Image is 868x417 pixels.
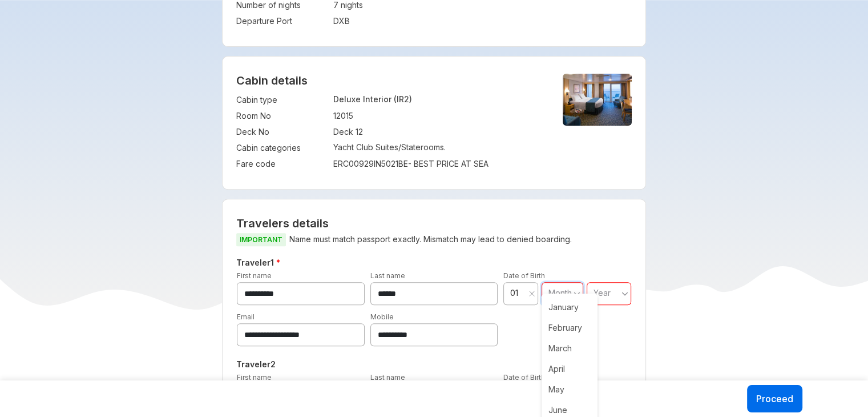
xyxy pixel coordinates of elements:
[333,142,543,152] p: Yacht Club Suites/Staterooms.
[236,156,328,172] td: Fare code
[236,74,632,87] h4: Cabin details
[548,288,572,298] span: Month
[333,13,632,29] td: DXB
[394,94,412,104] span: (IR2)
[510,287,525,299] span: 01
[747,385,802,412] button: Proceed
[237,271,272,280] label: First name
[237,312,255,321] label: Email
[333,108,543,124] td: 12015
[328,13,333,29] td: :
[328,92,333,108] td: :
[236,92,328,108] td: Cabin type
[333,158,543,170] div: ERC00929IN5021BE - BEST PRICE AT SEA
[503,373,545,382] label: Date of Birth
[333,94,543,104] p: Deluxe Interior
[328,108,333,124] td: :
[328,140,333,156] td: :
[328,124,333,140] td: :
[594,288,611,298] span: Year
[236,108,328,124] td: Room No
[370,271,405,280] label: Last name
[621,288,628,299] svg: angle down
[236,216,632,230] h2: Travelers details
[236,140,328,156] td: Cabin categories
[328,156,333,172] td: :
[542,379,597,400] span: May
[542,318,597,338] span: February
[528,290,535,297] svg: close
[542,297,597,318] span: January
[234,358,634,371] h5: Traveler 2
[333,124,543,140] td: Deck 12
[574,288,580,299] svg: angle down
[503,271,545,280] label: Date of Birth
[370,373,405,382] label: Last name
[236,233,286,246] span: IMPORTANT
[528,288,535,299] button: Clear
[542,359,597,379] span: April
[236,124,328,140] td: Deck No
[370,312,394,321] label: Mobile
[542,338,597,359] span: March
[236,232,632,247] p: Name must match passport exactly. Mismatch may lead to denied boarding.
[234,256,634,270] h5: Traveler 1
[237,373,272,382] label: First name
[236,13,328,29] td: Departure Port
